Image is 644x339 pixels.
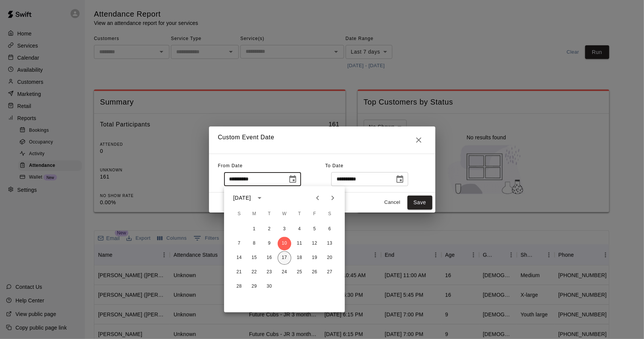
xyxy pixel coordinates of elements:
span: Sunday [232,206,246,222]
button: 2 [263,222,276,236]
span: Wednesday [278,206,291,222]
span: Friday [308,206,321,222]
button: 23 [263,265,276,279]
button: 26 [308,265,321,279]
button: 10 [278,237,291,250]
span: Tuesday [263,206,276,222]
button: 30 [263,280,276,293]
span: Monday [247,206,261,222]
span: From Date [218,163,243,168]
button: Choose date, selected date is Sep 17, 2025 [392,172,407,187]
button: 29 [247,280,261,293]
button: Close [411,133,426,148]
button: 20 [323,251,337,265]
h2: Custom Event Date [209,126,435,154]
button: Choose date, selected date is Sep 10, 2025 [285,172,300,187]
button: Cancel [380,197,404,208]
button: 3 [278,222,291,236]
button: 24 [278,265,291,279]
button: 9 [263,237,276,250]
button: 16 [263,251,276,265]
button: 18 [293,251,306,265]
button: 19 [308,251,321,265]
button: 11 [293,237,306,250]
div: [DATE] [233,194,251,202]
button: 6 [323,222,337,236]
button: Previous month [310,190,325,205]
button: 5 [308,222,321,236]
button: 27 [323,265,337,279]
button: calendar view is open, switch to year view [253,191,266,204]
button: 13 [323,237,337,250]
button: 28 [232,280,246,293]
button: 22 [247,265,261,279]
span: To Date [325,163,343,168]
button: 8 [247,237,261,250]
button: 7 [232,237,246,250]
button: Next month [325,190,340,205]
button: 15 [247,251,261,265]
button: 1 [247,222,261,236]
button: 21 [232,265,246,279]
button: 4 [293,222,306,236]
button: 14 [232,251,246,265]
button: 17 [278,251,291,265]
span: Saturday [323,206,337,222]
button: 12 [308,237,321,250]
span: Thursday [293,206,306,222]
button: Save [407,196,432,210]
button: 25 [293,265,306,279]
